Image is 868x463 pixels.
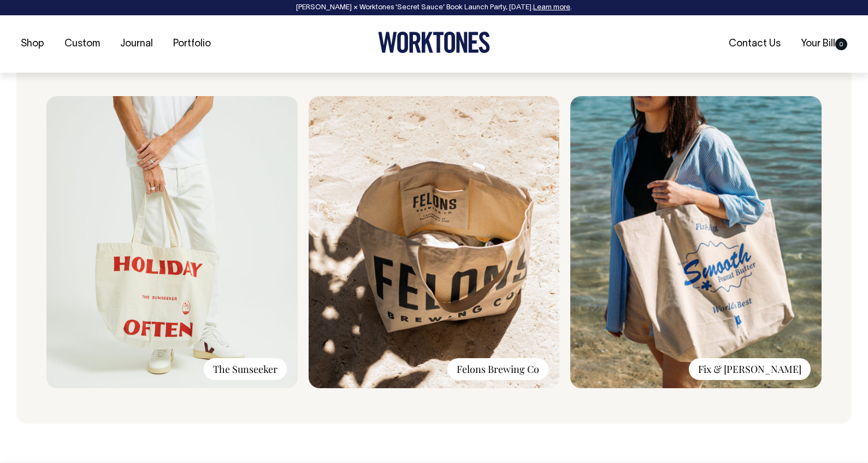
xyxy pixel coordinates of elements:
[689,358,811,380] div: Fix & [PERSON_NAME]
[11,4,857,11] div: [PERSON_NAME] × Worktones ‘Secret Sauce’ Book Launch Party, [DATE]. .
[796,35,852,53] a: Your Bill0
[16,35,49,53] a: Shop
[835,38,847,50] span: 0
[570,96,822,388] img: FixandFogg-File35.jpg
[169,35,215,53] a: Portfolio
[46,96,298,388] img: 20210128_WORKTONES9523.jpg
[533,4,570,11] a: Learn more
[204,358,287,380] div: The Sunseeker
[309,96,560,388] img: Felons.jpg
[724,35,785,53] a: Contact Us
[60,35,104,53] a: Custom
[447,358,548,380] div: Felons Brewing Co
[116,35,157,53] a: Journal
